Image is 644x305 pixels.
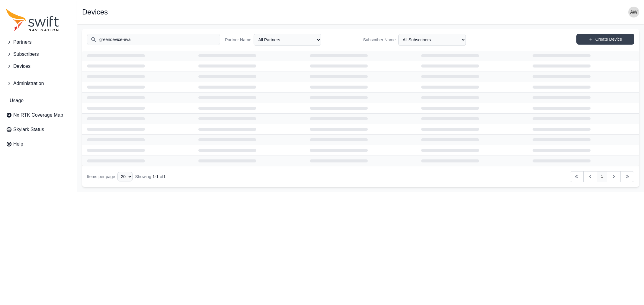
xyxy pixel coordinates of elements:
[4,138,73,150] a: Help
[4,48,73,60] button: Subscribers
[117,172,133,181] select: Display Limit
[597,171,607,182] a: 1
[13,140,23,148] span: Help
[254,34,321,46] select: Partner Name
[4,36,73,48] button: Partners
[4,60,73,72] button: Devices
[82,166,639,187] nav: Table navigation
[13,63,30,70] span: Devices
[4,109,73,121] a: Nx RTK Coverage Map
[82,8,108,16] h1: Devices
[87,174,115,179] span: Items per page
[576,34,634,45] a: Create Device
[152,174,159,179] span: 1 - 1
[135,174,165,180] div: Showing of
[628,7,639,17] img: user photo
[13,126,44,133] span: Skylark Status
[4,95,73,107] a: Usage
[13,51,39,58] span: Subscribers
[4,77,73,90] button: Administration
[363,37,396,43] label: Subscriber Name
[163,174,166,179] span: 1
[10,97,24,104] span: Usage
[13,39,31,46] span: Partners
[398,34,466,46] select: Subscriber
[225,37,251,43] label: Partner Name
[4,124,73,136] a: Skylark Status
[87,34,220,45] input: Search
[13,112,63,119] span: Nx RTK Coverage Map
[13,80,44,87] span: Administration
